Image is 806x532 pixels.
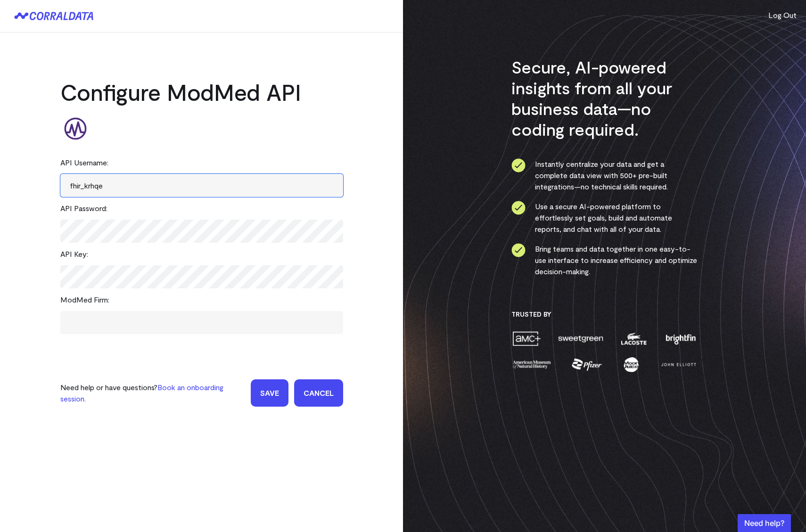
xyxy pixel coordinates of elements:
[571,356,603,373] img: pfizer-e137f5fc.png
[294,379,343,407] a: Cancel
[557,330,604,347] img: sweetgreen-1d1fb32c.png
[511,330,542,347] img: amc-0b11a8f1.png
[60,197,343,220] div: API Password:
[511,356,552,373] img: amnh-5afada46.png
[511,201,698,235] li: Use a secure AI-powered platform to effortlessly set goals, build and automate reports, and chat ...
[511,57,698,139] h3: Secure, AI-powered insights from all your business data—no coding required.
[60,78,343,106] h2: Configure ModMed API
[511,243,526,257] img: ico-check-circle-4b19435c.svg
[60,114,90,144] img: modmed-7d586e5d.svg
[511,158,698,192] li: Instantly centralize your data and get a complete data view with 500+ pre-built integrations—no t...
[60,288,343,311] div: ModMed Firm:
[511,310,698,319] h3: Trusted By
[60,382,245,404] p: Need help or have questions?
[664,330,698,347] img: brightfin-a251e171.png
[622,356,641,373] img: moon-juice-c312e729.png
[511,201,526,215] img: ico-check-circle-4b19435c.svg
[60,151,343,174] div: API Username:
[60,243,343,265] div: API Key:
[511,158,526,172] img: ico-check-circle-4b19435c.svg
[511,243,698,277] li: Bring teams and data together in one easy-to-use interface to increase efficiency and optimize de...
[768,9,797,21] button: Log Out
[659,356,698,373] img: john-elliott-25751c40.png
[620,330,648,347] img: lacoste-7a6b0538.png
[251,379,288,407] input: Save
